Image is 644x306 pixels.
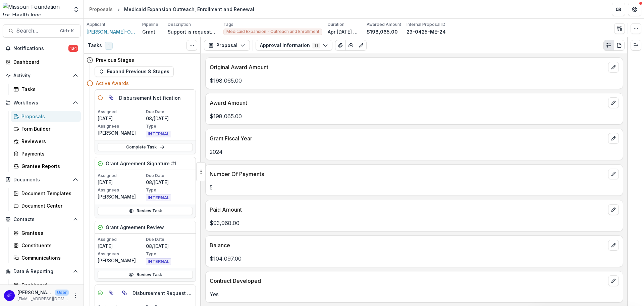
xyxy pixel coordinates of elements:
[21,150,75,157] div: Payments
[96,56,134,63] h4: Previous Stages
[17,289,52,296] p: [PERSON_NAME]
[356,40,367,51] button: Edit as form
[3,97,81,108] button: Open Workflows
[98,173,145,179] p: Assigned
[210,219,619,227] p: $93,968.00
[608,275,619,286] button: edit
[210,148,619,156] p: 2024
[98,123,145,129] p: Assignees
[146,173,193,179] p: Due Date
[95,66,174,77] button: Expand Previous 8 Stages
[98,243,145,250] p: [DATE]
[13,217,70,222] span: Contacts
[11,111,81,122] a: Proposals
[146,187,193,193] p: Type
[11,252,81,263] a: Communications
[608,204,619,215] button: edit
[21,125,75,132] div: Form Builder
[11,227,81,238] a: Grantees
[210,112,619,120] p: $198,065.00
[71,3,81,16] button: Open entity switcher
[71,292,79,300] button: More
[98,187,145,193] p: Assignees
[210,63,605,71] p: Original Award Amount
[106,224,164,231] h5: Grant Agreement Review
[608,133,619,144] button: edit
[21,113,75,120] div: Proposals
[168,28,218,35] p: Support is requested for t[PERSON_NAME]man Eligibility Specialist Team to identify, educate, and ...
[146,251,193,257] p: Type
[21,138,75,145] div: Reviewers
[13,46,68,51] span: Notifications
[146,243,193,250] p: 08/[DATE]
[119,94,181,101] h5: Disbursement Notification
[13,73,70,79] span: Activity
[98,236,145,243] p: Assigned
[256,40,332,51] button: Approval Information11
[210,134,605,142] p: Grant Fiscal Year
[98,179,145,186] p: [DATE]
[3,266,81,277] button: Open Data & Reporting
[13,177,70,183] span: Documents
[210,290,619,298] p: Yes
[13,100,70,106] span: Workflows
[146,131,171,137] span: INTERNAL
[142,21,158,28] p: Pipeline
[608,62,619,73] button: edit
[3,43,81,54] button: Notifications134
[407,21,445,28] p: Internal Proposal ID
[106,288,116,298] button: Parent task
[88,43,102,48] h3: Tasks
[21,242,75,249] div: Constituents
[146,236,193,243] p: Due Date
[13,269,70,274] span: Data & Reporting
[98,109,145,115] p: Assigned
[21,229,75,236] div: Grantees
[98,271,193,279] a: Review Task
[11,123,81,134] a: Form Builder
[223,21,233,28] p: Tags
[98,251,145,257] p: Assignees
[210,277,605,285] p: Contract Developed
[3,24,81,38] button: Search...
[3,70,81,81] button: Open Activity
[98,193,145,200] p: [PERSON_NAME]
[210,241,605,249] p: Balance
[55,290,69,296] p: User
[96,80,129,87] h4: Active Awards
[98,257,145,264] p: [PERSON_NAME]
[628,3,641,16] button: Get Help
[21,254,75,261] div: Communications
[11,200,81,211] a: Document Center
[98,129,145,136] p: [PERSON_NAME]
[132,290,193,297] h5: Disbursement Request - Grants
[87,4,257,14] nav: breadcrumb
[226,29,319,34] span: Medicaid Expansion - Outreach and Enrollment
[3,174,81,185] button: Open Documents
[98,143,193,151] a: Complete Task
[87,4,115,14] a: Proposals
[603,40,614,51] button: Plaintext view
[106,160,176,167] h5: Grant Agreement Signature #1
[3,3,69,16] img: Missouri Foundation for Health logo
[146,179,193,186] p: 08/[DATE]
[210,255,619,263] p: $104,097.00
[328,28,361,35] p: Apr [DATE] Mar [DATE]
[186,40,197,51] button: Toggle View Cancelled Tasks
[21,202,75,209] div: Document Center
[3,214,81,225] button: Open Contacts
[146,194,171,201] span: INTERNAL
[608,97,619,108] button: edit
[608,240,619,251] button: edit
[87,28,137,35] a: [PERSON_NAME]-Oak Hill Health System
[631,40,641,51] button: Expand right
[367,28,398,35] p: $198,065.00
[146,115,193,122] p: 08/[DATE]
[21,190,75,197] div: Document Templates
[407,28,446,35] p: 23-0425-ME-24
[11,240,81,251] a: Constituents
[210,77,619,85] p: $198,065.00
[210,183,619,191] p: 5
[335,40,346,51] button: View Attached Files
